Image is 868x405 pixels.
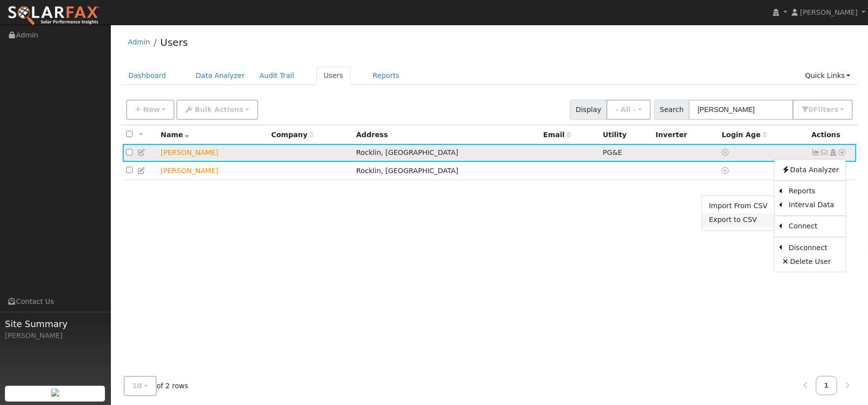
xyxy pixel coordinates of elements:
[782,198,846,212] a: Interval Data
[176,100,258,120] button: Bulk Actions
[316,67,351,85] a: Users
[161,131,190,139] span: Name
[7,5,100,26] img: SolarFax
[813,106,838,113] span: Filter
[195,106,243,113] span: Bulk Actions
[133,382,142,390] span: 10
[829,148,837,156] a: Login As
[160,37,188,48] a: Users
[252,67,301,85] a: Audit Trail
[157,144,268,162] td: Lead
[838,147,847,158] a: Other actions
[157,162,268,180] td: Lead
[782,184,846,198] a: Reports
[51,389,59,397] img: retrieve
[689,100,793,120] input: Search
[356,130,536,140] div: Address
[782,241,846,255] a: Disconnect
[124,376,189,396] span: of 2 rows
[798,67,858,85] a: Quick Links
[603,148,622,156] span: PG&E
[820,149,829,156] i: No email address
[722,131,767,139] span: Days since last login
[811,130,853,140] div: Actions
[793,100,853,120] button: 0Filters
[654,100,689,120] span: Search
[124,376,157,396] button: 10
[774,163,846,177] a: Data Analyzer
[603,130,649,140] div: Utility
[800,8,858,16] span: [PERSON_NAME]
[702,213,774,227] a: Export to CSV
[5,317,105,331] span: Site Summary
[834,106,838,113] span: s
[722,148,731,156] a: No login access
[143,106,160,113] span: New
[722,167,731,175] a: No login access
[137,167,146,175] a: Edit User
[188,67,252,85] a: Data Analyzer
[811,148,820,156] a: Show Graph
[570,100,607,120] span: Display
[774,255,846,268] a: Delete User
[543,131,571,139] span: Email
[353,162,540,180] td: Rocklin, [GEOGRAPHIC_DATA]
[121,67,174,85] a: Dashboard
[128,38,150,46] a: Admin
[702,199,774,213] a: Import From CSV
[271,131,314,139] span: Company name
[126,100,175,120] button: New
[816,376,837,395] a: 1
[5,331,105,341] div: [PERSON_NAME]
[606,100,651,120] button: - All -
[656,130,715,140] div: Inverter
[353,144,540,162] td: Rocklin, [GEOGRAPHIC_DATA]
[366,67,407,85] a: Reports
[782,220,846,233] a: Connect
[137,148,146,156] a: Edit User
